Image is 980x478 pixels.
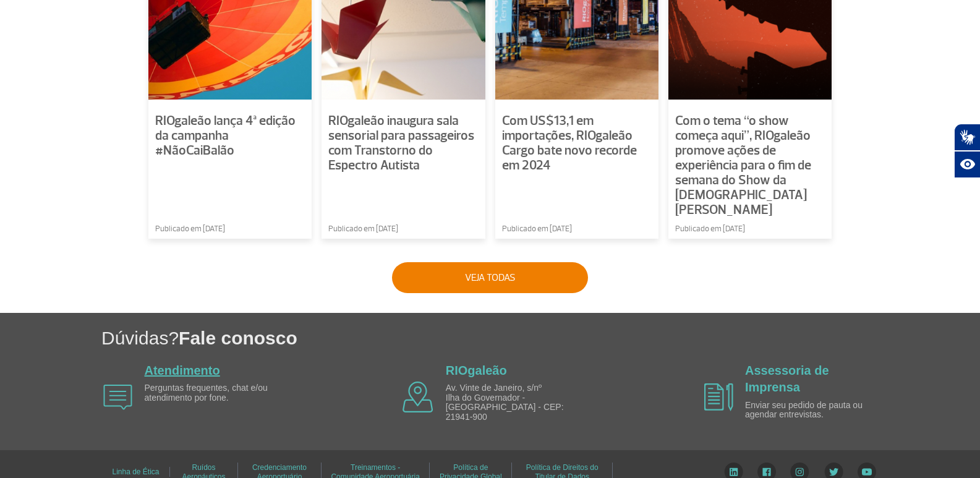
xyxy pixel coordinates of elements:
img: airplane icon [704,383,733,411]
button: Veja todas [392,262,588,293]
h1: Dúvidas? [101,325,980,351]
button: Abrir recursos assistivos. [954,151,980,178]
span: Com US$13,1 em importações, RIOgaleão Cargo bate novo recorde em 2024 [502,113,637,174]
a: Assessoria de Imprensa [745,364,829,394]
span: Publicado em [DATE] [502,223,572,236]
span: Publicado em [DATE] [675,223,745,236]
div: Plugin de acessibilidade da Hand Talk. [954,124,980,178]
span: RIOgaleão lança 4ª edição da campanha #NãoCaiBalão [155,113,296,159]
a: RIOgaleão [446,364,507,377]
span: Fale conosco [179,328,297,348]
span: Publicado em [DATE] [155,223,225,236]
span: Publicado em [DATE] [328,223,398,236]
img: airplane icon [103,385,132,410]
span: Com o tema “o show começa aqui”, RIOgaleão promove ações de experiência para o fim de semana do S... [675,113,811,218]
button: Abrir tradutor de língua de sinais. [954,124,980,151]
a: Atendimento [145,364,220,377]
span: RIOgaleão inaugura sala sensorial para passageiros com Transtorno do Espectro Autista [328,113,474,174]
p: Av. Vinte de Janeiro, s/nº Ilha do Governador - [GEOGRAPHIC_DATA] - CEP: 21941-900 [446,383,588,422]
p: Perguntas frequentes, chat e/ou atendimento por fone. [145,383,287,403]
p: Enviar seu pedido de pauta ou agendar entrevistas. [745,401,887,420]
img: airplane icon [403,382,433,412]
